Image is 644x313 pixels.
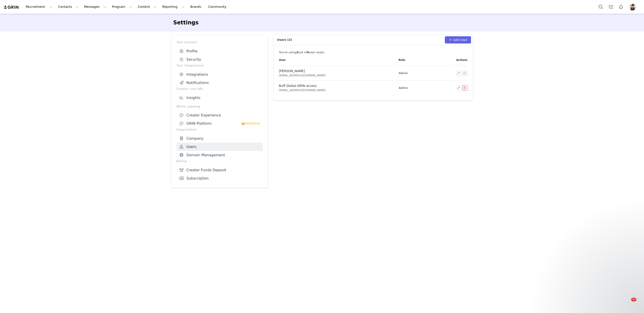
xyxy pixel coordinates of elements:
[177,79,263,87] a: Notifications
[179,121,241,126] div: GRIN Platform
[616,2,626,12] button: Notifications
[177,40,263,44] p: Your Account
[177,94,263,102] a: Insights
[396,66,431,81] td: Admin
[606,2,616,12] a: Tasks
[177,111,263,119] a: Creator Experience
[622,298,633,309] iframe: Intercom live chat
[307,51,309,54] strong: 4
[445,36,471,43] button: Add User
[109,2,135,12] button: Program
[177,47,263,55] a: Profile
[135,2,159,12] button: Content
[245,122,260,125] span: PREMIUM
[279,88,393,92] div: [EMAIL_ADDRESS][DOMAIN_NAME]
[179,113,260,118] div: Creator Experience
[177,143,263,151] a: Users
[177,128,263,132] p: Organization
[431,54,467,66] th: Actions
[550,270,640,301] iframe: Intercom notifications message
[279,54,396,66] th: User
[177,159,263,163] p: Billing
[177,64,263,68] p: Your Integrations
[279,84,317,88] span: Buff Global GRIN access
[279,50,467,55] div: You're using out of user seat .
[55,2,81,12] button: Contacts
[279,73,393,77] div: [EMAIL_ADDRESS][DOMAIN_NAME]
[206,2,231,12] a: Community
[596,2,606,12] button: Search
[177,119,263,128] a: GRIN Platform PREMIUM
[177,105,263,109] p: White Labeling
[177,55,263,64] a: Security
[396,54,431,66] th: Role
[160,2,187,12] button: Reporting
[273,35,445,45] p: Users (2)
[631,298,636,301] span: 13
[177,134,263,143] a: Company
[23,2,55,12] button: Recruitment
[4,5,19,9] img: grin logo
[626,3,640,11] button: Profile
[396,81,431,95] td: Admin
[279,69,305,73] span: [PERSON_NAME]
[629,3,636,11] img: 53e175c6-16cd-4f56-b69e-c08084ddce47.jpg
[177,70,263,79] a: Integrations
[177,151,263,159] a: Domain Management
[81,2,109,12] button: Messages
[188,2,205,12] a: Brands
[177,87,263,91] p: Creator Live URL
[177,166,263,174] a: Creator Funds Deposit
[322,51,324,54] span: s
[296,51,299,54] strong: 2
[177,174,263,182] a: Subscription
